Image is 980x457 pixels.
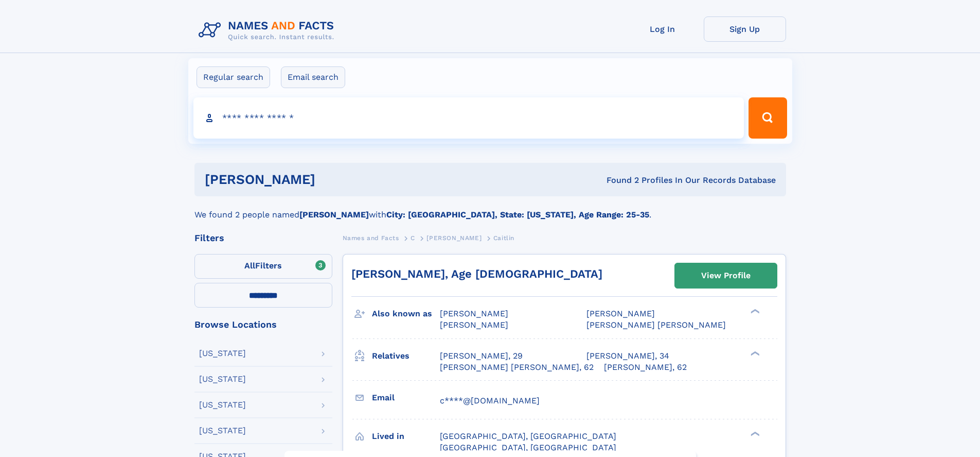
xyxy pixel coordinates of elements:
[586,350,669,362] a: [PERSON_NAME], 34
[411,234,415,242] span: C
[411,231,415,244] a: C
[197,66,270,88] label: Regular search
[372,428,440,445] h3: Lived in
[194,254,332,279] label: Filters
[205,173,461,186] h1: [PERSON_NAME]
[748,350,760,357] div: ❯
[386,210,649,219] b: City: [GEOGRAPHIC_DATA], State: [US_STATE], Age Range: 25-35
[194,196,786,221] div: We found 2 people named with .
[199,349,246,358] div: [US_STATE]
[193,97,744,139] input: search input
[701,264,751,287] div: View Profile
[748,430,760,437] div: ❯
[281,66,345,88] label: Email search
[586,309,655,318] span: [PERSON_NAME]
[299,210,369,219] b: [PERSON_NAME]
[493,234,514,242] span: Caitlin
[194,16,343,44] img: Logo Names and Facts
[440,309,508,318] span: [PERSON_NAME]
[440,320,508,330] span: [PERSON_NAME]
[621,16,704,42] a: Log In
[372,347,440,365] h3: Relatives
[199,427,246,435] div: [US_STATE]
[440,350,523,362] a: [PERSON_NAME], 29
[199,401,246,409] div: [US_STATE]
[194,320,332,329] div: Browse Locations
[426,234,482,242] span: [PERSON_NAME]
[440,431,616,441] span: [GEOGRAPHIC_DATA], [GEOGRAPHIC_DATA]
[440,362,594,373] a: [PERSON_NAME] [PERSON_NAME], 62
[372,389,440,407] h3: Email
[343,231,399,244] a: Names and Facts
[748,308,760,315] div: ❯
[704,16,786,42] a: Sign Up
[426,231,482,244] a: [PERSON_NAME]
[461,175,776,186] div: Found 2 Profiles In Our Records Database
[440,443,616,452] span: [GEOGRAPHIC_DATA], [GEOGRAPHIC_DATA]
[194,233,332,243] div: Filters
[586,320,726,330] span: [PERSON_NAME] [PERSON_NAME]
[604,362,687,373] a: [PERSON_NAME], 62
[675,263,777,288] a: View Profile
[199,375,246,383] div: [US_STATE]
[244,261,255,270] span: All
[749,97,787,139] button: Search Button
[351,267,602,280] a: [PERSON_NAME], Age [DEMOGRAPHIC_DATA]
[372,305,440,323] h3: Also known as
